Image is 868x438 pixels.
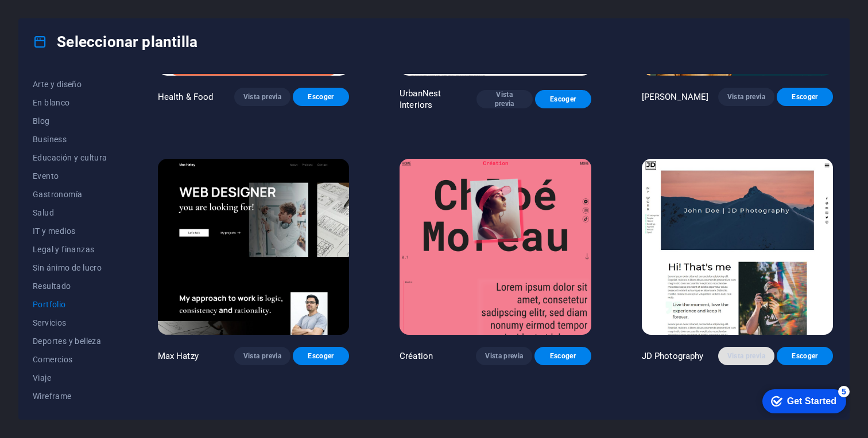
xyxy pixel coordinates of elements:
span: Escoger [786,92,824,101]
h4: Seleccionar plantilla [33,33,197,51]
div: Get Started 5 items remaining, 0% complete [9,6,93,30]
button: Arte y diseño [33,75,107,93]
span: Viaje [33,373,107,382]
p: JD Photography [642,350,704,362]
span: Educación y cultura [33,153,107,162]
button: Educación y cultura [33,148,107,167]
button: Portfolio [33,295,107,314]
button: Business [33,130,107,148]
span: Evento [33,171,107,181]
button: Blog [33,112,107,130]
span: Servicios [33,318,107,327]
p: UrbanNest Interiors [400,88,476,111]
button: Vista previa [234,347,290,365]
button: IT y medios [33,222,107,240]
button: Sin ánimo de lucro [33,259,107,277]
span: Vista previa [485,351,523,361]
button: Escoger [535,90,591,108]
span: Business [33,135,107,144]
p: [PERSON_NAME] [642,91,709,103]
button: Vista previa [234,88,290,106]
span: Vista previa [727,351,765,361]
img: JD Photography [642,159,833,335]
button: Escoger [293,347,349,365]
span: Escoger [786,351,824,361]
span: Vista previa [486,90,524,108]
img: Création [400,159,591,335]
button: Gastronomía [33,185,107,204]
button: Escoger [293,88,349,106]
button: Escoger [777,347,833,365]
span: Escoger [302,351,340,361]
div: 5 [85,2,96,14]
button: Wireframe [33,387,107,405]
span: Deportes y belleza [33,337,107,346]
span: Escoger [544,95,582,104]
img: Max Hatzy [158,159,349,335]
p: Health & Food [158,91,214,103]
span: En blanco [33,98,107,107]
button: Vista previa [718,88,774,106]
span: Vista previa [243,351,281,361]
button: Viaje [33,369,107,387]
span: Wireframe [33,392,107,401]
span: Salud [33,208,107,217]
button: Deportes y belleza [33,332,107,350]
button: Servicios [33,314,107,332]
span: Vista previa [243,92,281,101]
span: Blog [33,116,107,126]
div: Get Started [34,13,83,23]
button: Legal y finanzas [33,240,107,259]
span: Comercios [33,355,107,364]
p: Création [400,350,433,362]
p: Max Hatzy [158,350,199,362]
button: Escoger [534,347,591,365]
span: Sin ánimo de lucro [33,263,107,272]
span: Resultado [33,281,107,291]
button: Salud [33,204,107,222]
span: IT y medios [33,226,107,236]
span: Arte y diseño [33,80,107,89]
button: Escoger [777,88,833,106]
span: Gastronomía [33,190,107,199]
button: Evento [33,167,107,185]
span: Escoger [544,351,582,361]
button: Vista previa [476,347,532,365]
button: Resultado [33,277,107,295]
button: Comercios [33,350,107,369]
span: Escoger [302,92,340,101]
button: En blanco [33,93,107,112]
button: Vista previa [718,347,774,365]
span: Portfolio [33,300,107,309]
button: Vista previa [476,90,533,108]
span: Legal y finanzas [33,245,107,254]
span: Vista previa [727,92,765,101]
